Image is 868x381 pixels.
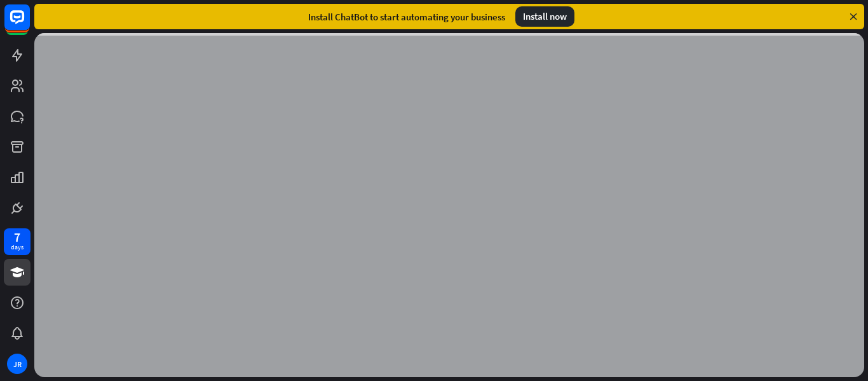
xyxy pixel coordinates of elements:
[10,5,48,43] button: Open LiveChat chat widget
[11,243,24,252] div: days
[515,6,574,27] div: Install now
[14,232,20,243] div: 7
[308,11,505,23] div: Install ChatBot to start automating your business
[7,354,27,374] div: JR
[4,228,31,255] a: 7 days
